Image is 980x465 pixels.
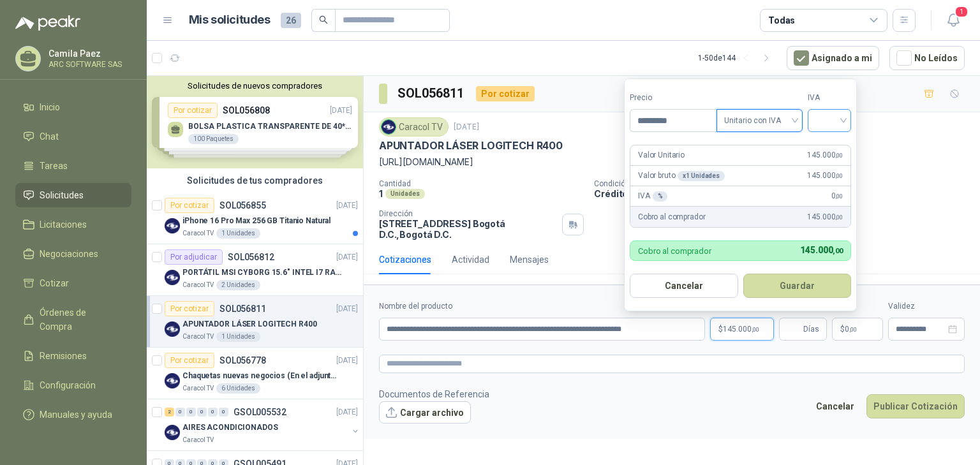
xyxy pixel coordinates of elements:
[219,356,266,365] p: SOL056778
[835,214,843,221] span: ,00
[888,300,965,313] label: Validez
[698,48,776,68] div: 1 - 50 de 144
[336,303,358,315] p: [DATE]
[165,404,360,445] a: 2 0 0 0 0 0 GSOL005532[DATE] Company LogoAIRES ACONDICIONADOSCaracol TV
[752,326,759,333] span: ,00
[228,253,274,262] p: SOL056812
[182,332,214,342] p: Caracol TV
[152,81,358,91] button: Solicitudes de nuevos compradores
[147,168,363,193] div: Solicitudes de tus compradores
[336,200,358,212] p: [DATE]
[653,191,668,202] div: %
[165,425,180,440] img: Company Logo
[147,348,363,399] a: Por cotizarSOL056778[DATE] Company LogoChaquetas nuevas negocios (En el adjunto mas informacion)C...
[219,408,228,417] div: 0
[208,408,218,417] div: 0
[147,244,363,296] a: Por adjudicarSOL056812[DATE] Company LogoPORTÁTIL MSI CYBORG 15.6" INTEL I7 RAM 32GB - 1 TB / Nvi...
[835,172,843,179] span: ,00
[15,15,80,31] img: Logo peakr
[147,296,363,348] a: Por cotizarSOL056811[DATE] Company LogoAPUNTADOR LÁSER LOGITECH R400Caracol TV1 Unidades
[165,249,223,265] div: Por adjudicar
[630,274,738,298] button: Cancelar
[379,401,471,424] button: Cargar archivo
[182,370,341,382] p: Chaquetas nuevas negocios (En el adjunto mas informacion)
[165,321,180,337] img: Company Logo
[15,154,131,178] a: Tareas
[165,408,174,417] div: 2
[638,247,711,255] p: Cobro al comprador
[866,394,965,418] button: Publicar Cotización
[724,111,795,130] span: Unitario con IVA
[15,373,131,397] a: Configuración
[40,188,84,202] span: Solicitudes
[807,211,843,223] span: 145.000
[40,218,87,232] span: Licitaciones
[379,139,563,152] p: APUNTADOR LÁSER LOGITECH R400
[182,318,317,330] p: APUNTADOR LÁSER LOGITECH R400
[165,218,180,233] img: Company Logo
[147,76,363,168] div: Solicitudes de nuevos compradoresPor cotizarSOL056808[DATE] BOLSA PLASTICA TRANSPARENTE DE 40*60 ...
[630,92,716,104] label: Precio
[40,247,98,261] span: Negociaciones
[638,211,705,223] p: Cobro al comprador
[710,318,774,341] p: $145.000,00
[175,408,185,417] div: 0
[807,149,843,161] span: 145.000
[889,46,965,70] button: No Leídos
[165,270,180,285] img: Company Logo
[15,183,131,207] a: Solicitudes
[15,242,131,266] a: Negociaciones
[452,253,489,267] div: Actividad
[379,218,557,240] p: [STREET_ADDRESS] Bogotá D.C. , Bogotá D.C.
[40,276,69,290] span: Cotizar
[336,355,358,367] p: [DATE]
[807,170,843,182] span: 145.000
[638,170,725,182] p: Valor bruto
[454,121,479,133] p: [DATE]
[379,155,965,169] p: [URL][DOMAIN_NAME]
[678,171,725,181] div: x 1 Unidades
[379,209,557,218] p: Dirección
[216,332,260,342] div: 1 Unidades
[182,435,214,445] p: Caracol TV
[510,253,549,267] div: Mensajes
[723,325,759,333] span: 145.000
[40,159,68,173] span: Tareas
[397,84,466,103] h3: SOL056811
[182,280,214,290] p: Caracol TV
[476,86,535,101] div: Por cotizar
[15,271,131,295] a: Cotizar
[165,301,214,316] div: Por cotizar
[336,406,358,418] p: [DATE]
[768,13,795,27] div: Todas
[189,11,271,29] h1: Mis solicitudes
[849,326,857,333] span: ,00
[954,6,969,18] span: 1
[787,46,879,70] button: Asignado a mi
[40,129,59,144] span: Chat
[594,179,975,188] p: Condición de pago
[831,190,843,202] span: 0
[835,193,843,200] span: ,00
[40,349,87,363] span: Remisiones
[833,247,843,255] span: ,00
[15,95,131,119] a: Inicio
[379,300,705,313] label: Nombre del producto
[182,228,214,239] p: Caracol TV
[234,408,286,417] p: GSOL005532
[15,344,131,368] a: Remisiones
[803,318,819,340] span: Días
[216,228,260,239] div: 1 Unidades
[281,13,301,28] span: 26
[800,245,843,255] span: 145.000
[379,117,449,137] div: Caracol TV
[216,383,260,394] div: 6 Unidades
[48,49,128,58] p: Camila Paez
[832,318,883,341] p: $ 0,00
[594,188,975,199] p: Crédito 30 días
[182,383,214,394] p: Caracol TV
[147,193,363,244] a: Por cotizarSOL056855[DATE] Company LogoiPhone 16 Pro Max 256 GB Titanio NaturalCaracol TV1 Unidades
[832,300,883,313] label: Flete
[15,402,131,427] a: Manuales y ayuda
[319,15,328,24] span: search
